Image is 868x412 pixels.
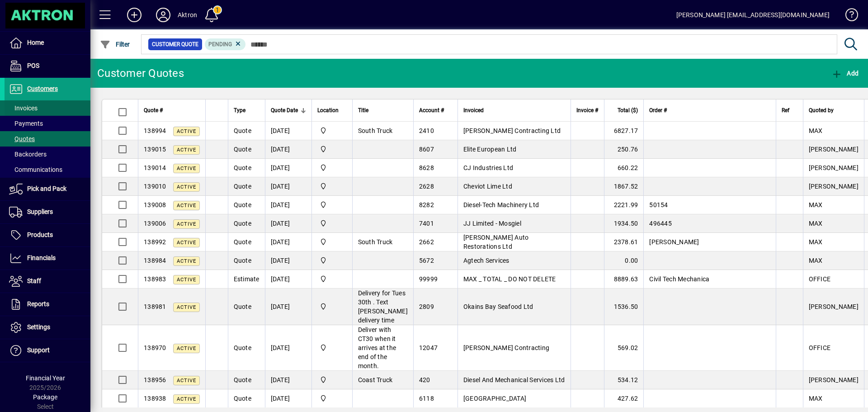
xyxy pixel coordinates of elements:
[120,7,149,23] button: Add
[317,200,347,210] span: Central
[463,105,484,115] span: Invoiced
[271,105,306,115] div: Quote Date
[604,159,643,177] td: 660.22
[177,378,196,384] span: Active
[5,339,90,362] a: Support
[98,36,132,52] button: Filter
[419,376,430,384] span: 420
[265,270,311,289] td: [DATE]
[604,233,643,251] td: 2378.61
[144,201,166,208] span: 139008
[604,289,643,325] td: 1536.50
[234,201,251,208] span: Quote
[649,105,770,115] div: Order #
[5,32,90,54] a: Home
[317,218,347,228] span: Central
[234,376,251,384] span: Quote
[27,62,39,69] span: POS
[5,178,90,200] a: Pick and Pack
[419,201,434,208] span: 8282
[9,135,35,142] span: Quotes
[234,127,251,134] span: Quote
[419,238,434,246] span: 2662
[809,257,823,264] span: MAX
[5,270,90,293] a: Staff
[419,146,434,153] span: 8607
[463,220,521,227] span: JJ Limited - Mosgiel
[829,65,861,81] button: Add
[265,140,311,159] td: [DATE]
[839,2,857,31] a: Knowledge Base
[809,105,859,115] div: Quoted by
[358,105,368,115] span: Title
[27,39,44,46] span: Home
[265,325,311,371] td: [DATE]
[234,164,251,171] span: Quote
[265,289,311,325] td: [DATE]
[205,38,246,50] mat-chip: Pending Status: Pending
[177,396,196,402] span: Active
[177,221,196,227] span: Active
[463,395,526,402] span: [GEOGRAPHIC_DATA]
[149,7,178,23] button: Profile
[782,105,797,115] div: Ref
[5,131,90,147] a: Quotes
[9,104,38,112] span: Invoices
[27,277,41,284] span: Staff
[604,371,643,389] td: 534.12
[317,105,347,115] div: Location
[27,185,66,192] span: Pick and Pack
[576,105,598,115] span: Invoice #
[5,224,90,246] a: Products
[419,105,444,115] span: Account #
[358,326,396,369] span: Deliver with CT30 when it arrives at the end of the month.
[604,325,643,371] td: 569.02
[358,376,393,384] span: Coast Truck
[809,238,823,246] span: MAX
[177,203,196,208] span: Active
[234,303,251,310] span: Quote
[463,146,517,153] span: Elite European Ltd
[265,159,311,177] td: [DATE]
[27,85,58,92] span: Customers
[271,105,298,115] span: Quote Date
[5,55,90,77] a: POS
[5,100,90,116] a: Invoices
[604,389,643,408] td: 427.62
[5,201,90,223] a: Suppliers
[265,196,311,214] td: [DATE]
[27,231,53,238] span: Products
[604,214,643,233] td: 1934.50
[317,274,347,284] span: Central
[265,389,311,408] td: [DATE]
[5,147,90,162] a: Backorders
[177,346,196,351] span: Active
[419,395,434,402] span: 6118
[27,300,49,308] span: Reports
[463,105,565,115] div: Invoiced
[809,127,823,134] span: MAX
[463,127,561,134] span: [PERSON_NAME] Contracting Ltd
[419,257,434,264] span: 5672
[419,127,434,134] span: 2410
[358,127,393,134] span: South Truck
[265,214,311,233] td: [DATE]
[152,40,198,49] span: Customer Quote
[604,122,643,140] td: 6827.17
[144,146,166,153] span: 139015
[809,220,823,227] span: MAX
[358,238,393,246] span: South Truck
[463,376,565,384] span: Diesel And Mechanical Services Ltd
[5,247,90,270] a: Financials
[33,393,57,401] span: Package
[419,275,438,283] span: 99999
[809,275,831,283] span: OFFICE
[809,376,859,384] span: [PERSON_NAME]
[177,277,196,283] span: Active
[234,344,251,351] span: Quote
[5,116,90,131] a: Payments
[26,374,65,382] span: Financial Year
[144,164,166,171] span: 139014
[317,237,347,247] span: Central
[144,105,163,115] span: Quote #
